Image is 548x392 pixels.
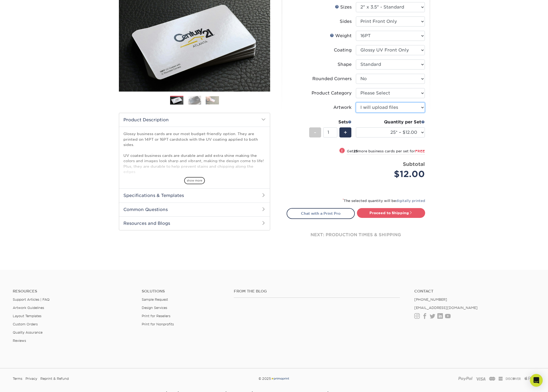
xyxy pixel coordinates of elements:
a: Custom Orders [13,322,38,326]
a: Quality Assurance [13,330,42,334]
div: Sizes [335,4,352,10]
a: Reprint & Refund [40,375,69,383]
div: Sets [309,119,352,125]
span: + [344,128,347,136]
a: Chat with a Print Pro [287,208,355,219]
div: Shape [338,61,352,68]
h4: Solutions [142,289,226,294]
div: $12.00 [360,168,425,180]
a: Support Articles | FAQ [13,298,50,301]
a: digitally printed [396,199,425,203]
a: Proceed to Shipping [357,208,425,218]
img: Business Cards 02 [188,96,201,105]
a: Design Services [142,306,167,310]
span: show more [184,177,205,184]
img: Primoprint [271,377,290,381]
a: [PHONE_NUMBER] [414,298,447,301]
h4: Resources [13,289,134,294]
div: Product Category [312,90,352,96]
div: © 2025 [185,375,362,383]
a: Print for Nonprofits [142,322,174,326]
a: [EMAIL_ADDRESS][DOMAIN_NAME] [414,306,478,310]
strong: Subtotal [403,161,425,167]
a: Artwork Guidelines [13,306,44,310]
img: Business Cards 03 [206,96,219,104]
a: Contact [414,289,535,294]
a: Print for Resellers [142,314,170,318]
span: ! [341,148,343,154]
a: Reviews [13,339,26,343]
div: Sides [340,18,352,25]
a: Privacy [25,375,37,383]
div: Open Intercom Messenger [530,374,543,387]
span: - [314,128,316,136]
div: Rounded Corners [312,76,352,82]
h2: Product Description [119,113,270,127]
div: Quantity per Set [356,119,425,125]
strong: 25 [353,149,358,153]
small: The selected quantity will be [343,199,425,203]
span: FREE [415,149,425,153]
div: next: production times & shipping [287,219,425,251]
a: Layout Templates [13,314,41,318]
h2: Specifications & Templates [119,188,270,202]
p: Glossy business cards are our most budget-friendly option. They are printed on 14PT or 16PT cards... [123,131,266,201]
div: Artwork [333,104,352,111]
h2: Resources and Blogs [119,216,270,230]
h4: From the Blog [234,289,400,294]
a: Terms [13,375,22,383]
img: Business Cards 01 [170,94,183,107]
div: Weight [330,33,352,39]
a: Sample Request [142,298,168,301]
h2: Common Questions [119,203,270,216]
small: Get more business cards per set for [347,149,425,154]
div: Coating [334,47,352,53]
